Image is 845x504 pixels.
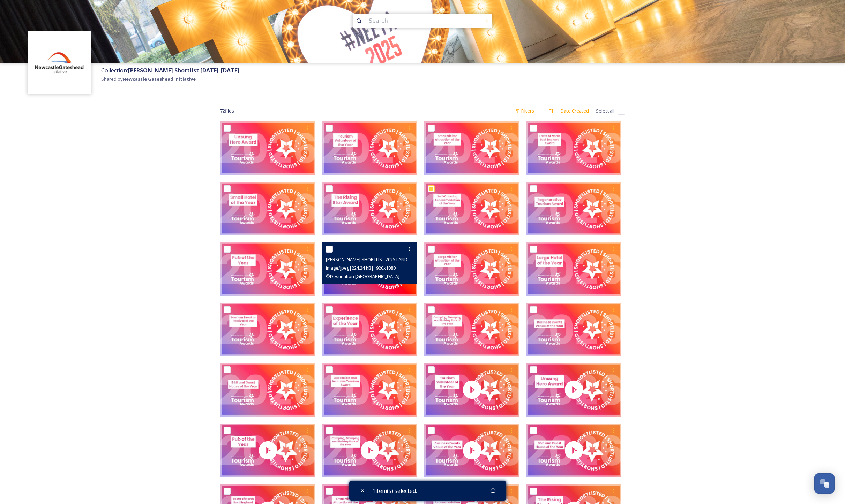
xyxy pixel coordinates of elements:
strong: [PERSON_NAME] Shortlist [DATE]-[DATE] [128,67,239,74]
input: Search [365,13,461,29]
img: NEETA SHORTLIST 2025 LANDSCAPE STATIC Small Hotel-Destination%20North%20East%20England.jpeg [220,182,315,235]
img: thumbnail [220,424,315,477]
button: Open Chat [814,473,835,494]
img: thumbnail [424,424,519,477]
img: NEETA SHORTLIST 2025 LANDSCAPE STATIC Tourism Volunteer-Destination%20North%20East%20England.jpeg [322,121,418,175]
img: NEETA SHORTLIST 2025 LANDSCAPE STATIC Large Hotel-Destination%20North%20East%20England.jpeg [526,242,622,296]
img: NEETA SHORTLIST 2025 LANDSCAPE STATIC Experience of the Year-Destination%20North%20East%20England... [322,303,418,356]
img: thumbnail [424,363,519,417]
img: NEETA SHORTLIST 2025 LANDSCAPE STATIC Self Catering-Destination%20North%20East%20England.jpeg [424,182,519,235]
div: Filters [511,104,538,118]
img: thumbnail [322,424,418,477]
img: NEETA SHORTLIST 2025 LANDSCAPE STATIC Large Visitor Attraction-Destination%20North%20East%20Engla... [424,242,519,296]
img: NEETA SHORTLIST 2025 LANDSCAPE STATIC Small Visitor Attraction-Destination%20North%20East%20Engla... [424,121,519,175]
img: NEETA SHORTLIST 2025 LANDSCAPE STATIC Access & Inclusion-Destination%20North%20East%20England.jpeg [322,363,418,417]
img: thumbnail [526,424,622,477]
img: NEETA SHORTLIST 2025 LANDSCAPE STATIC Business Events-Destination%20North%20East%20England.jpeg [526,303,622,356]
span: image/jpeg | 224.24 kB | 1920 x 1080 [326,265,396,271]
img: DqD9wEUd_400x400.jpg [31,35,87,91]
span: 1 item(s) selected. [372,487,417,495]
span: Shared by [101,76,196,82]
span: Select all [596,108,614,114]
img: NEETA SHORTLIST 2025 LANDSCAPE STATIC B&B-Destination%20North%20East%20England.jpeg [220,363,315,417]
div: Date Created [557,104,592,118]
img: NEETA SHORTLIST 2025 LANDSCAPE STATIC Regenerative-Destination%20North%20East%20England.jpeg [526,182,622,235]
img: NEETA SHORTLIST 2025 LANDSCAPE STATIC Pub of the Year-Destination%20North%20East%20England.jpeg [220,242,315,296]
img: NEETA SHORTLIST 2025 LANDSCAPE STATIC Rising Star-Destination%20North%20East%20England.jpeg [322,182,418,235]
img: NEETA SHORTLIST 2025 LANDSCAPE STATIC Camping Glamping-Destination%20North%20East%20England.jpeg [424,303,519,356]
strong: Newcastle Gateshead Initiative [122,76,196,82]
span: 72 file s [220,108,234,114]
img: NEETA SHORTLIST 2025 LANDSCAPE STATIC Taste-Destination%20North%20East%20England.jpeg [526,121,622,175]
span: © Destination [GEOGRAPHIC_DATA] [326,273,399,279]
img: NEETA SHORTLIST 2025 LANDSCAPE STATIC Festival or Event-Destination%20North%20East%20England.jpeg [220,303,315,356]
img: NEETA SHORTLIST 2025 LANDSCAPE STATIC Unsung Hero-Destination%20North%20East%20England.jpeg [220,121,315,175]
img: thumbnail [526,363,622,417]
span: [PERSON_NAME] SHORTLIST 2025 LANDSCAPE STATIC New Tourism Business-Destination%20North%20East%20E... [326,256,585,263]
span: Collection: [101,67,239,74]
